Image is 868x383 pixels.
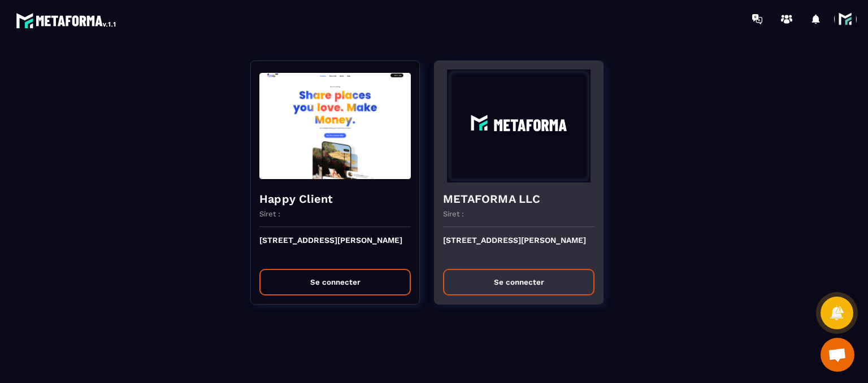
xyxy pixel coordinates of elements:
img: funnel-background [443,69,594,182]
button: Se connecter [259,269,411,295]
button: Se connecter [443,269,594,295]
p: Siret : [259,210,280,218]
h4: Happy Client [259,191,411,207]
img: logo [16,10,118,31]
h4: METAFORMA LLC [443,191,594,207]
div: Ouvrir le chat [821,338,854,372]
p: [STREET_ADDRESS][PERSON_NAME] [443,236,594,260]
p: [STREET_ADDRESS][PERSON_NAME] [259,236,411,260]
p: Siret : [443,210,464,218]
img: funnel-background [259,69,411,182]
